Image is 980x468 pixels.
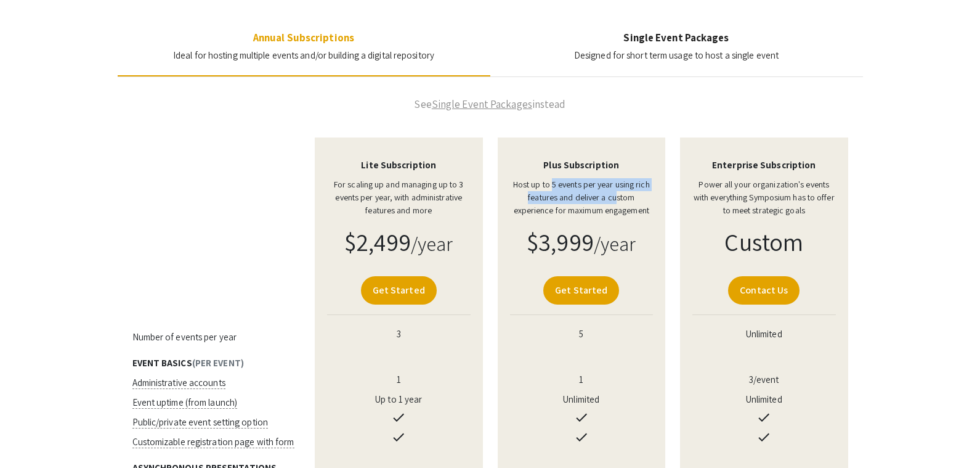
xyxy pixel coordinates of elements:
[132,436,294,448] span: Customizable registration page with form
[510,178,654,217] p: Host up to 5 events per year using rich features and deliver a custom experience for maximum enga...
[307,325,490,345] td: 3
[307,370,490,390] td: 1
[673,370,856,390] td: 3/event
[391,410,406,425] span: done
[173,31,434,44] h4: Annual Subscriptions
[510,160,654,171] h4: Plus Subscription
[9,413,52,459] iframe: Chat
[673,390,856,409] td: Unlimited
[490,325,673,345] td: 5
[756,430,771,445] span: done
[192,357,244,369] span: (Per event)
[132,357,192,369] span: Event Basics
[574,49,779,61] span: Designed for short term usage to host a single event
[490,390,673,409] td: Unlimited
[728,276,800,305] a: Contact Us
[307,390,490,409] td: Up to 1 year
[543,276,619,305] a: Get Started
[594,231,636,257] small: /year
[574,430,589,445] span: done
[756,410,771,425] span: done
[327,178,471,217] p: For scaling up and managing up to 3 events per year, with administrative features and more
[132,416,269,429] span: Public/private event setting option
[361,276,437,305] a: Get Started
[673,325,856,345] td: Unlimited
[490,370,673,390] td: 1
[132,396,238,409] span: Event uptime (from launch)
[432,97,532,111] a: Single Event Packages
[692,178,836,217] p: Power all your organization's events with everything Symposium has to offer to meet strategic goals
[574,410,589,425] span: done
[118,97,863,113] p: See instead
[692,160,836,171] h4: Enterprise Subscription
[527,226,594,258] span: $3,999
[344,226,411,258] span: $2,499
[132,377,225,389] span: Administrative accounts
[391,430,406,445] span: done
[327,160,471,171] h4: Lite Subscription
[173,49,434,61] span: Ideal for hosting multiple events and/or building a digital repository
[411,231,453,257] small: /year
[724,226,803,258] span: Custom
[574,31,779,44] h4: Single Event Packages
[125,325,308,345] td: Number of events per year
